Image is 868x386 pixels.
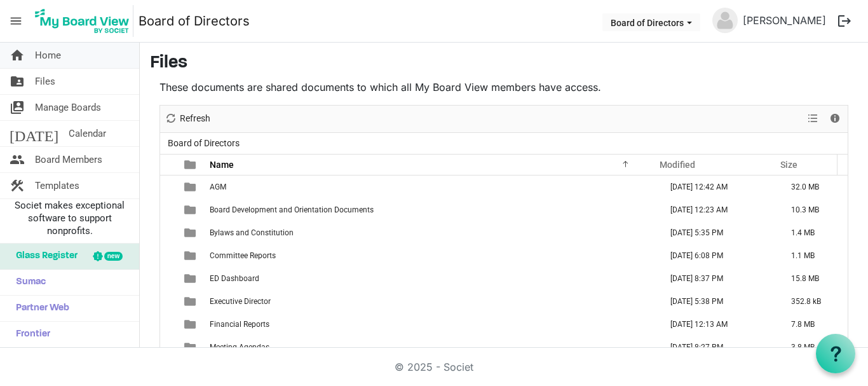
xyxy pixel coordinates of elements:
a: My Board View Logo [31,5,139,37]
td: 1.1 MB is template cell column header Size [778,244,848,267]
a: Board of Directors [139,8,250,34]
td: is template cell column header type [177,198,206,221]
span: switch_account [10,95,25,120]
button: logout [831,8,858,34]
td: is template cell column header type [177,336,206,359]
td: is template cell column header type [177,313,206,336]
td: Committee Reports is template cell column header Name [206,244,657,267]
span: Refresh [179,111,212,127]
td: March 20, 2024 6:08 PM column header Modified [657,244,778,267]
span: Manage Boards [35,95,101,120]
div: Details [824,106,846,132]
td: Bylaws and Constitution is template cell column header Name [206,221,657,244]
td: AGM is template cell column header Name [206,176,657,198]
td: 32.0 MB is template cell column header Size [778,176,848,198]
div: new [104,252,123,261]
td: checkbox [160,176,177,198]
td: September 12, 2024 12:42 AM column header Modified [657,176,778,198]
span: [DATE] [10,121,58,146]
span: people [10,147,25,172]
td: September 11, 2025 8:27 PM column header Modified [657,336,778,359]
td: checkbox [160,267,177,290]
a: © 2025 - Societ [395,361,473,373]
span: Glass Register [10,244,78,269]
button: View dropdownbutton [805,111,820,127]
span: Files [35,69,55,94]
td: September 11, 2025 8:37 PM column header Modified [657,267,778,290]
span: Name [210,160,234,170]
span: Frontier [10,322,50,347]
span: Sumac [10,270,46,295]
span: Committee Reports [210,251,276,260]
td: Financial Reports is template cell column header Name [206,313,657,336]
span: folder_shared [10,69,25,94]
span: ED Dashboard [210,274,259,283]
td: 10.3 MB is template cell column header Size [778,198,848,221]
td: is template cell column header type [177,221,206,244]
td: checkbox [160,336,177,359]
span: Executive Director [210,297,271,306]
span: Societ makes exceptional software to support nonprofits. [6,199,133,237]
span: construction [10,173,25,198]
button: Board of Directors dropdownbutton [602,13,700,31]
td: Board Development and Orientation Documents is template cell column header Name [206,198,657,221]
td: 1.4 MB is template cell column header Size [778,221,848,244]
td: November 26, 2024 5:38 PM column header Modified [657,290,778,313]
span: Partner Web [10,296,69,321]
span: Board of Directors [165,135,242,151]
span: Board Development and Orientation Documents [210,205,374,214]
span: Bylaws and Constitution [210,228,294,237]
td: 15.8 MB is template cell column header Size [778,267,848,290]
span: Financial Reports [210,320,269,329]
img: My Board View Logo [31,5,133,37]
td: checkbox [160,244,177,267]
td: checkbox [160,198,177,221]
td: March 20, 2025 12:13 AM column header Modified [657,313,778,336]
td: 7.8 MB is template cell column header Size [778,313,848,336]
td: March 20, 2025 12:23 AM column header Modified [657,198,778,221]
p: These documents are shared documents to which all My Board View members have access. [159,79,848,95]
h3: Files [150,53,858,74]
td: Executive Director is template cell column header Name [206,290,657,313]
div: Refresh [160,106,215,132]
td: July 09, 2025 5:35 PM column header Modified [657,221,778,244]
td: checkbox [160,290,177,313]
span: Templates [35,173,79,198]
span: menu [4,9,28,33]
img: no-profile-picture.svg [712,8,738,33]
span: home [10,43,25,68]
td: checkbox [160,313,177,336]
span: AGM [210,183,226,191]
span: Size [780,160,797,170]
td: ED Dashboard is template cell column header Name [206,267,657,290]
span: Calendar [69,121,106,146]
button: Refresh [163,111,213,127]
td: checkbox [160,221,177,244]
span: Home [35,43,61,68]
td: 3.8 MB is template cell column header Size [778,336,848,359]
span: Modified [660,160,695,170]
td: is template cell column header type [177,267,206,290]
td: is template cell column header type [177,244,206,267]
td: Meeting Agendas is template cell column header Name [206,336,657,359]
span: Meeting Agendas [210,343,269,352]
td: is template cell column header type [177,290,206,313]
td: is template cell column header type [177,176,206,198]
div: View [803,106,824,132]
span: Board Members [35,147,102,172]
td: 352.8 kB is template cell column header Size [778,290,848,313]
button: Details [827,111,844,127]
a: [PERSON_NAME] [738,8,831,33]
